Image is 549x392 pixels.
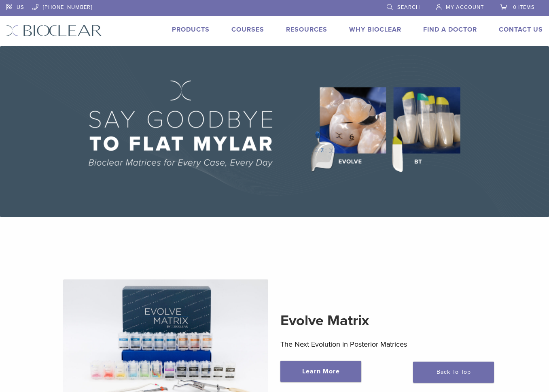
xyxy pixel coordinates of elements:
a: Contact Us [499,26,543,34]
a: Find A Doctor [423,26,477,34]
span: Search [397,4,420,11]
span: My Account [446,4,484,11]
a: Products [172,26,210,34]
span: 0 items [513,4,535,11]
img: Bioclear [6,25,102,36]
a: Learn More [280,361,361,382]
a: Back To Top [413,362,494,383]
h2: Evolve Matrix [280,311,486,330]
a: Resources [286,26,327,34]
p: The Next Evolution in Posterior Matrices [280,338,486,350]
a: Courses [231,26,264,34]
a: Why Bioclear [349,26,401,34]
